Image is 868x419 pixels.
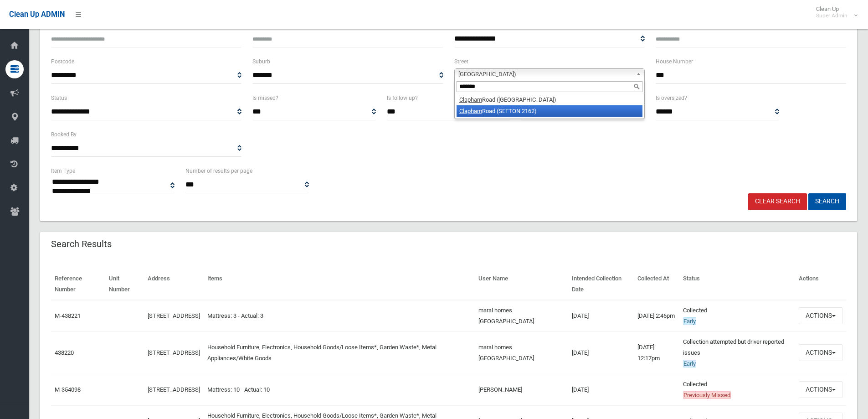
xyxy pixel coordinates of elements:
[799,307,842,324] button: Actions
[656,57,693,67] label: House Number
[816,12,847,19] small: Super Admin
[185,166,252,176] label: Number of results per page
[204,331,475,374] td: Household Furniture, Electronics, Household Goods/Loose Items*, Garden Waste*, Metal Appliances/W...
[148,386,200,393] a: [STREET_ADDRESS]
[40,235,123,253] header: Search Results
[454,57,468,67] label: Street
[679,300,795,332] td: Collected
[568,374,634,405] td: [DATE]
[148,349,200,356] a: [STREET_ADDRESS]
[475,331,568,374] td: maral homes [GEOGRAPHIC_DATA]
[55,386,81,393] a: M-354098
[475,374,568,405] td: [PERSON_NAME]
[51,269,105,300] th: Reference Number
[51,129,77,140] label: Booked By
[457,94,642,105] li: Road ([GEOGRAPHIC_DATA])
[204,269,475,300] th: Items
[144,269,204,300] th: Address
[51,93,67,103] label: Status
[683,317,696,325] span: Early
[252,93,278,103] label: Is missed?
[683,391,731,399] span: Previously Missed
[204,374,475,405] td: Mattress: 10 - Actual: 10
[458,69,632,80] span: [GEOGRAPHIC_DATA])
[799,344,842,361] button: Actions
[459,108,482,114] em: Clapham
[679,331,795,374] td: Collection attempted but driver reported issues
[475,269,568,300] th: User Name
[679,374,795,405] td: Collected
[387,93,418,103] label: Is follow up?
[55,312,81,319] a: M-438221
[148,312,200,319] a: [STREET_ADDRESS]
[9,10,65,19] span: Clean Up ADMIN
[795,269,846,300] th: Actions
[252,57,270,67] label: Suburb
[568,331,634,374] td: [DATE]
[799,381,842,398] button: Actions
[634,300,680,332] td: [DATE] 2:46pm
[457,105,642,117] li: Road (SEFTON 2162)
[634,269,680,300] th: Collected At
[475,300,568,332] td: maral homes [GEOGRAPHIC_DATA]
[105,269,144,300] th: Unit Number
[204,300,475,332] td: Mattress: 3 - Actual: 3
[656,93,687,103] label: Is oversized?
[459,96,482,103] em: Clapham
[679,269,795,300] th: Status
[748,193,807,210] a: Clear Search
[808,193,846,210] button: Search
[568,269,634,300] th: Intended Collection Date
[55,349,74,356] a: 438220
[634,331,680,374] td: [DATE] 12:17pm
[51,166,75,176] label: Item Type
[568,300,634,332] td: [DATE]
[683,360,696,367] span: Early
[812,5,857,19] span: Clean Up
[51,57,74,67] label: Postcode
